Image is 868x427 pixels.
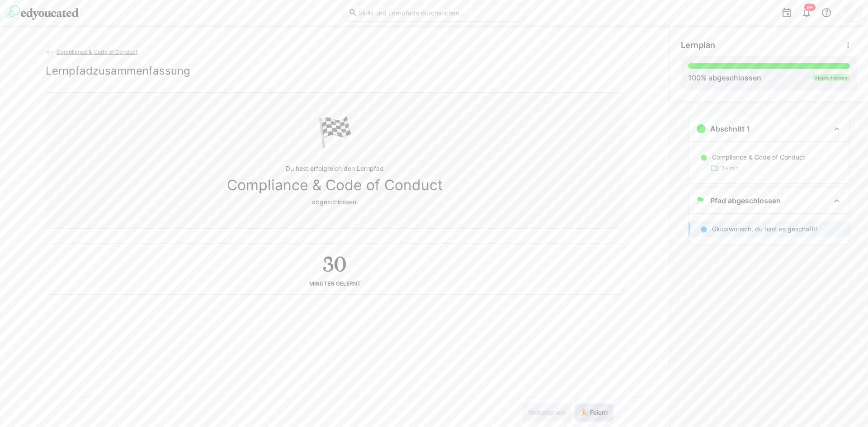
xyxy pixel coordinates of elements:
[812,74,850,81] div: Abgeschlossen
[317,114,353,150] div: 🏁
[712,153,805,162] p: Compliance & Code of Conduct
[688,73,701,82] span: 100
[681,40,715,50] span: Lernplan
[710,196,781,205] h3: Pfad abgeschlossen
[522,404,571,422] button: Weiterlernen
[575,404,613,422] button: 🎉 Feiern
[807,5,813,10] span: 9+
[227,164,443,206] p: Du hast erfolgreich den Lernpfad abgeschlossen.
[358,9,519,17] input: Skills und Lernpfade durchsuchen…
[688,72,761,83] div: % abgeschlossen
[721,164,739,172] span: 34 min
[46,48,138,55] a: Compliance & Code of Conduct
[579,408,609,417] span: 🎉 Feiern
[309,281,361,287] div: Minuten gelernt
[57,48,137,55] span: Compliance & Code of Conduct
[227,177,443,194] span: Compliance & Code of Conduct
[46,64,190,78] h2: Lernpfadzusammenfassung
[710,124,750,133] h3: Abschnitt 1
[323,251,346,277] h2: 30
[527,408,566,417] span: Weiterlernen
[712,225,818,234] p: Glückwunsch, du hast es geschafft!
